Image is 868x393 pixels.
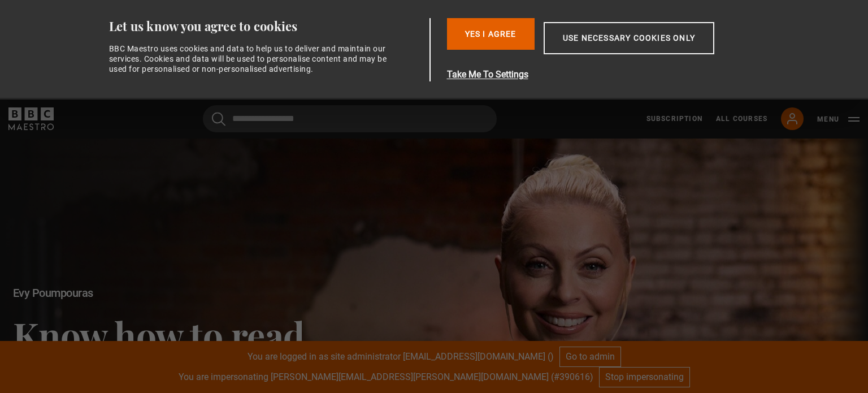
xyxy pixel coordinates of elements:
[109,44,394,75] div: BBC Maestro uses cookies and data to help us to deliver and maintain our services. Cookies and da...
[109,18,426,34] div: Let us know you agree to cookies
[447,18,535,50] button: Yes I Agree
[817,114,860,125] button: Toggle navigation
[599,367,690,387] a: Stop impersonating
[559,347,621,367] a: Go to admin
[447,68,768,81] button: Take Me To Settings
[544,22,714,54] button: Use necessary cookies only
[716,114,767,124] a: All Courses
[203,105,497,132] input: Search
[13,287,348,300] h2: Evy Poumpouras
[212,112,225,126] button: Submit the search query
[646,114,702,124] a: Subscription
[8,107,54,130] svg: BBC Maestro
